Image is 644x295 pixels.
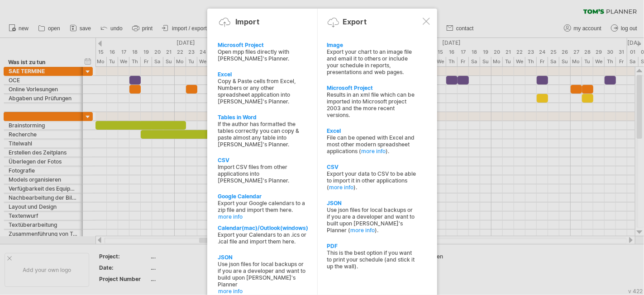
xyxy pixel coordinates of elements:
a: more info [361,148,386,155]
div: This is the best option if you want to print your schedule (and stick it up the wall). [327,249,416,270]
div: CSV [327,164,416,170]
div: Image [327,42,416,48]
div: Tables in Word [218,114,308,121]
div: Results in an xml file which can be imported into Microsoft project 2003 and the more recent vers... [327,91,416,118]
div: Excel [218,71,308,78]
a: more info [350,227,375,234]
a: more info [219,288,308,295]
div: Import [236,17,260,26]
div: Copy & Paste cells from Excel, Numbers or any other spreadsheet application into [PERSON_NAME]'s ... [218,78,308,105]
a: more info [219,213,308,220]
div: Microsoft Project [327,84,416,91]
div: File can be opened with Excel and most other modern spreadsheet applications ( ). [327,134,416,155]
div: If the author has formatted the tables correctly you can copy & paste almost any table into [PERS... [218,121,308,148]
div: Excel [327,127,416,134]
div: Export your chart to an image file and email it to others or include your schedule in reports, pr... [327,48,416,75]
div: JSON [327,200,416,206]
div: Export [343,17,367,26]
div: Use json files for local backups or if you are a developer and want to built upon [PERSON_NAME]'s... [327,206,416,234]
a: more info [329,184,353,191]
div: PDF [327,243,416,249]
div: Export your data to CSV to be able to import it in other applications ( ). [327,170,416,191]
